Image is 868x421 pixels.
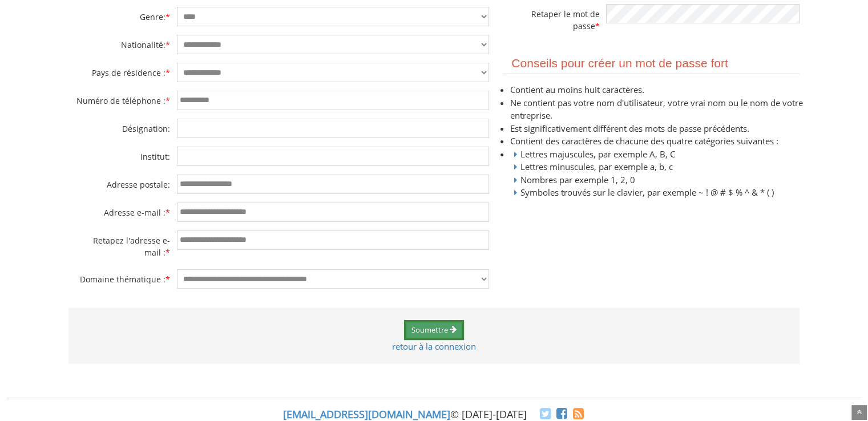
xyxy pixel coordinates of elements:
[140,151,170,162] font: Institut:
[511,56,728,70] font: Conseils pour créer un mot de passe fort
[510,84,644,95] font: Contient au moins huit caractères.
[76,95,165,106] font: Numéro de téléphone :
[121,39,165,50] font: Nationalité:
[283,407,450,421] font: [EMAIL_ADDRESS][DOMAIN_NAME]
[404,320,464,340] a: Soumettre
[520,148,675,160] font: Lettres majuscules, par exemple A, B, C
[107,179,170,190] font: Adresse postale:
[510,97,803,122] font: Ne contient pas votre nom d'utilisateur, votre vrai nom ou le nom de votre entreprise.
[411,325,448,335] font: Soumettre
[520,174,635,185] font: Nombres par exemple 1, 2, 0
[140,11,165,22] font: Genre:
[520,187,774,198] font: Symboles trouvés sur le clavier, par exemple ~ ! @ # $ % ^ & * ( )
[392,341,476,352] a: retour à la connexion
[510,135,778,147] font: Contient des caractères de chacune des quatre catégories suivantes :
[531,9,599,31] font: Retaper le mot de passe
[510,123,749,134] font: Est significativement différent des mots de passe précédents.
[104,207,165,218] font: Adresse e-mail :
[93,235,170,258] font: Retapez l'adresse e-mail :
[80,274,165,285] font: Domaine thématique :
[122,123,170,134] font: Désignation:
[92,67,165,78] font: Pays de résidence :
[450,407,527,421] font: © [DATE]-[DATE]
[520,161,673,172] font: Lettres minuscules, par exemple a, b, c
